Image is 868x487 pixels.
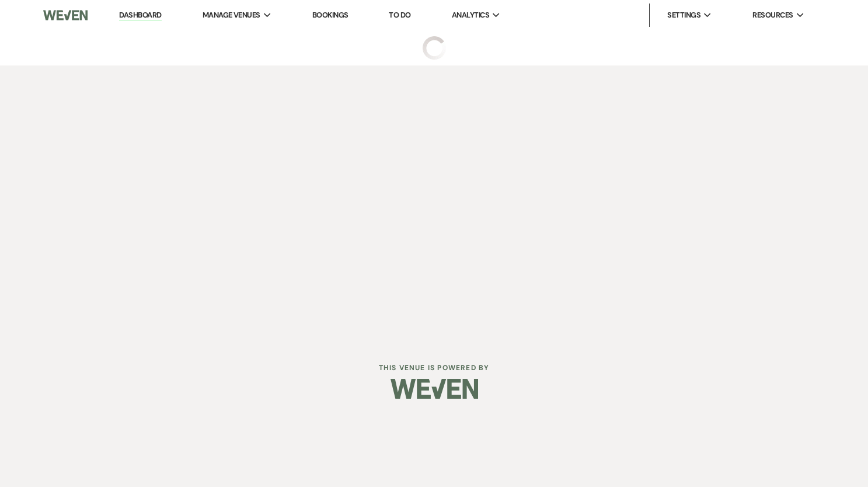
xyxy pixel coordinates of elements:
img: loading spinner [423,36,446,60]
a: To Do [389,10,410,20]
img: Weven Logo [43,3,87,27]
a: Dashboard [119,10,161,21]
img: Weven Logo [391,368,478,409]
a: Bookings [312,10,348,20]
span: Analytics [452,9,489,21]
span: Manage Venues [203,9,260,21]
span: Resources [752,9,793,21]
span: Settings [667,9,700,21]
